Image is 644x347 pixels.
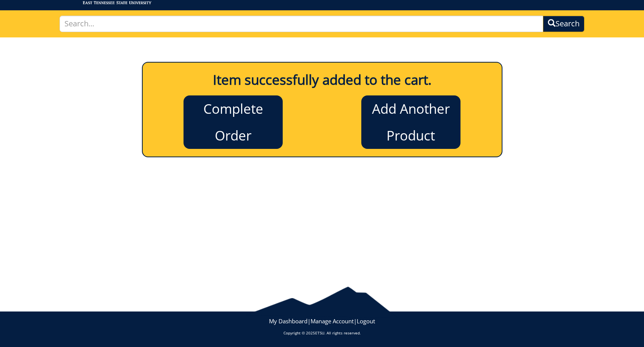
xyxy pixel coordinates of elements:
b: Item successfully added to the cart. [213,71,431,89]
button: Search [543,16,584,32]
a: Logout [357,317,375,325]
a: Complete Order [184,95,283,149]
a: Add Another Product [361,95,460,149]
a: Manage Account [311,317,354,325]
a: My Dashboard [269,317,308,325]
input: Search... [60,16,544,32]
a: ETSU [315,330,324,336]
